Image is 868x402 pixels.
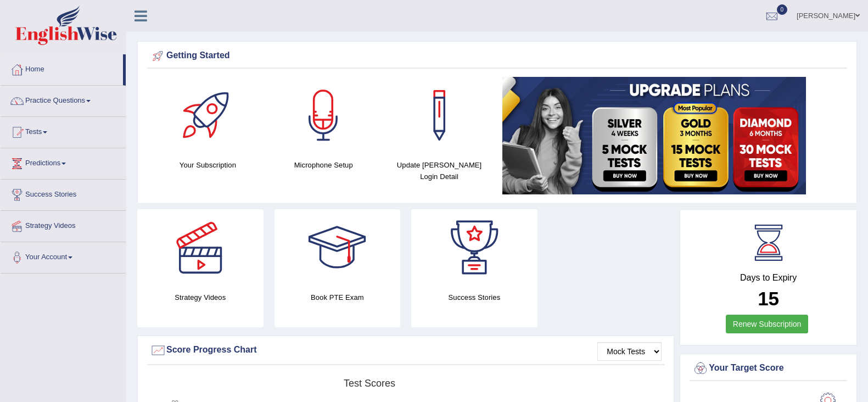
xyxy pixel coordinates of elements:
[1,180,126,207] a: Success Stories
[1,242,126,270] a: Your Account
[271,159,376,171] h4: Microphone Setup
[137,292,264,303] h4: Strategy Videos
[1,54,123,82] a: Home
[692,360,844,377] div: Your Target Score
[150,342,662,359] div: Score Progress Chart
[758,288,779,309] b: 15
[275,292,401,303] h4: Book PTE Exam
[1,86,126,113] a: Practice Questions
[411,292,537,303] h4: Success Stories
[1,148,126,176] a: Predictions
[777,4,788,15] span: 0
[1,117,126,144] a: Tests
[387,159,492,182] h4: Update [PERSON_NAME] Login Detail
[692,273,844,283] h4: Days to Expiry
[155,159,260,171] h4: Your Subscription
[344,378,395,389] tspan: Test scores
[502,77,806,194] img: small5.jpg
[726,315,809,333] a: Renew Subscription
[150,48,844,64] div: Getting Started
[1,211,126,238] a: Strategy Videos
